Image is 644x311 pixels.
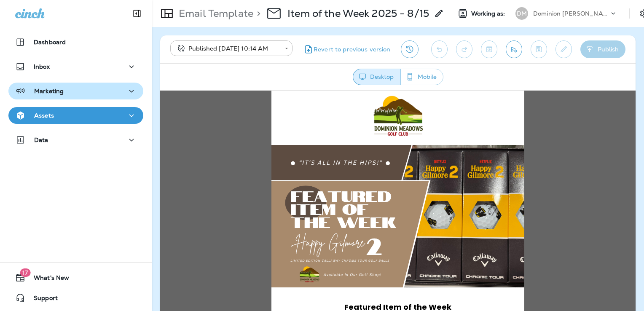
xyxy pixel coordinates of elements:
span: Support [25,295,58,305]
p: Inbox [34,63,50,70]
div: DM [515,7,528,20]
button: View Changelog [401,40,419,58]
img: DM-Logo-1.png [211,4,264,46]
p: > [253,7,260,20]
p: Marketing [34,88,64,94]
button: Dashboard [8,34,143,51]
p: Assets [34,112,54,119]
img: 811-1.png [111,54,364,197]
span: Featured Item of the Week [184,211,291,222]
button: Inbox [8,58,143,75]
button: Send test email [506,40,522,58]
button: Data [8,131,143,148]
button: Support [8,290,143,306]
button: Desktop [353,69,401,85]
button: Revert to previous version [299,40,394,58]
span: Working as: [471,10,507,17]
button: Assets [8,107,143,124]
span: 17 [20,268,30,277]
button: Mobile [400,69,443,85]
button: Collapse Sidebar [125,5,149,22]
p: Dominion [PERSON_NAME] [533,10,609,17]
span: Revert to previous version [314,46,391,54]
p: Email Template [175,7,253,20]
p: Data [34,137,48,143]
span: Happy [PERSON_NAME] 2 [191,223,285,233]
button: 17What's New [8,269,143,286]
p: Item of the Week 2025 - 8/15 [287,7,429,20]
button: Marketing [8,83,143,99]
p: Dashboard [34,39,66,46]
span: What's New [25,274,69,284]
div: Published [DATE] 10:14 AM [176,44,279,53]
